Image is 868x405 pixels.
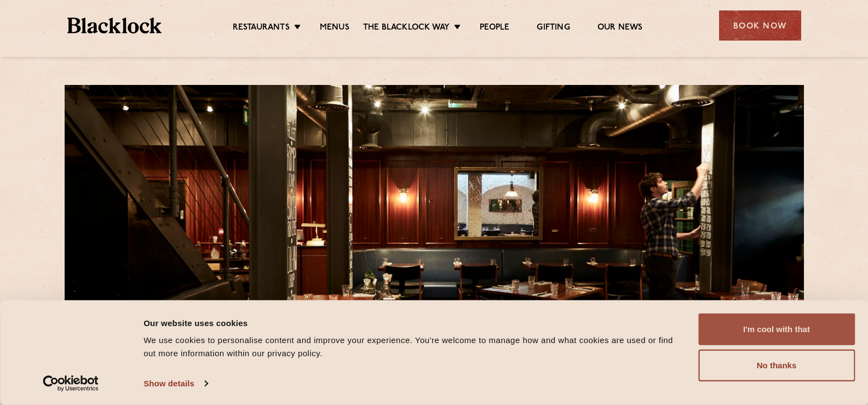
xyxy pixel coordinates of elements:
[698,313,855,345] button: I'm cool with that
[67,18,162,33] img: BL_Textured_Logo-footer-cropped.svg
[480,22,509,35] a: People
[363,22,450,35] a: The Blacklock Way
[143,375,207,392] a: Show details
[23,375,119,392] a: Usercentrics Cookiebot - opens in a new window
[143,316,674,329] div: Our website uses cookies
[537,22,570,35] a: Gifting
[320,22,349,35] a: Menus
[597,22,643,35] a: Our News
[143,334,674,360] div: We use cookies to personalise content and improve your experience. You're welcome to manage how a...
[698,350,855,381] button: No thanks
[233,22,290,35] a: Restaurants
[719,10,801,41] div: Book Now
